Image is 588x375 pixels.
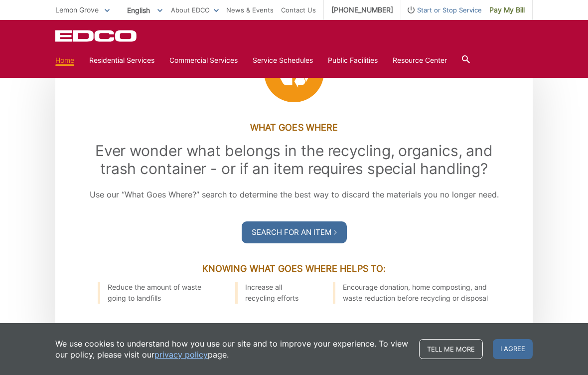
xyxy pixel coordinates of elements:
a: Resource Center [393,55,447,66]
h3: What Goes Where [78,122,510,133]
h2: Ever wonder what belongs in the recycling, organics, and trash container - or if an item requires... [78,142,510,178]
a: Tell me more [419,339,483,359]
a: Commercial Services [169,55,238,66]
p: Use our “What Goes Where?” search to determine the best way to discard the materials you no longe... [78,187,510,201]
a: News & Events [226,4,274,15]
a: Contact Us [281,4,316,15]
span: Pay My Bill [489,4,525,15]
a: Search For an Item [242,221,347,243]
li: Encourage donation, home composting, and waste reduction before recycling or disposal [333,282,490,304]
a: Service Schedules [253,55,313,66]
a: EDCD logo. Return to the homepage. [55,30,138,42]
span: English [120,2,170,18]
a: Home [55,55,74,66]
a: privacy policy [154,349,208,360]
h3: Knowing What Goes Where Helps To: [78,263,510,274]
a: About EDCO [171,4,219,15]
a: Residential Services [89,55,154,66]
a: Public Facilities [328,55,378,66]
li: Increase all recycling efforts [235,282,308,304]
span: I agree [493,339,533,359]
span: Lemon Grove [55,5,99,14]
p: We use cookies to understand how you use our site and to improve your experience. To view our pol... [55,338,409,360]
li: Reduce the amount of waste going to landfills [98,282,210,304]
